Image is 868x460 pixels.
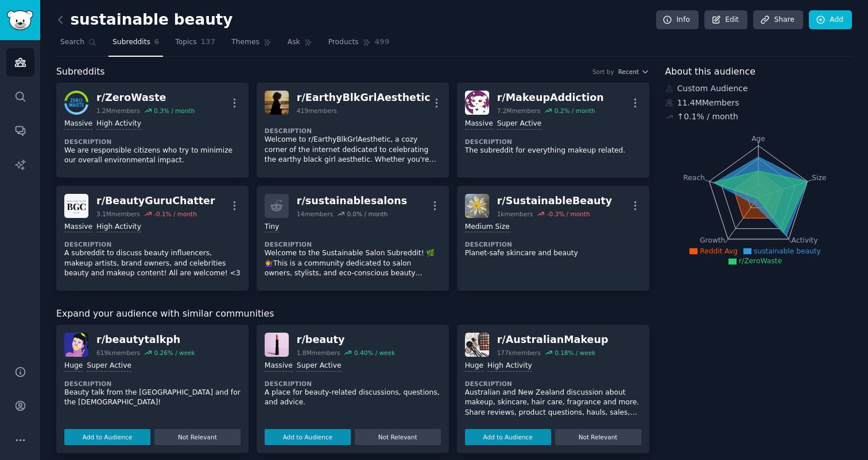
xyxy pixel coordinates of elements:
[96,119,141,130] div: High Activity
[354,349,395,357] div: 0.40 % / week
[96,333,195,347] div: r/ beautytalkph
[457,186,649,291] a: SustainableBeautyr/SustainableBeauty1kmembers-0.3% / monthMedium SizeDescriptionPlanet-safe skinc...
[497,210,533,218] div: 1k members
[7,10,33,30] img: GummySearch logo
[665,97,852,109] div: 11.4M Members
[96,349,140,357] div: 619k members
[265,388,441,408] p: A place for beauty-related discussions, questions, and advice.
[201,37,216,48] span: 137
[96,91,195,105] div: r/ ZeroWaste
[754,247,821,255] span: sustainable beauty
[704,10,747,30] a: Edit
[328,37,359,48] span: Products
[809,10,852,30] a: Add
[677,111,738,123] div: ↑ 0.1 % / month
[265,222,280,233] div: Tiny
[487,361,532,372] div: High Activity
[497,349,541,357] div: 177k members
[64,333,88,357] img: beautytalkph
[297,210,333,218] div: 14 members
[64,240,241,248] dt: Description
[154,107,195,115] div: 0.3 % / month
[64,194,88,218] img: BeautyGuruChatter
[457,83,649,178] a: MakeupAddictionr/MakeupAddiction7.2Mmembers0.2% / monthMassiveSuper ActiveDescriptionThe subreddi...
[592,68,614,76] div: Sort by
[64,146,241,166] p: We are responsible citizens who try to minimize our overall environmental impact.
[257,83,449,178] a: EarthyBlkGrlAestheticr/EarthyBlkGrlAesthetic419membersDescriptionWelcome to r/EarthyBlkGrlAesthet...
[812,173,826,181] tspan: Size
[297,349,340,357] div: 1.8M members
[465,222,510,233] div: Medium Size
[555,349,595,357] div: 0.18 % / week
[60,37,84,48] span: Search
[751,135,765,143] tspan: Age
[465,119,493,130] div: Massive
[56,33,100,57] a: Search
[257,186,449,291] a: r/sustainablesalons14members0.0% / monthTinyDescriptionWelcome to the Sustainable Salon Subreddit...
[284,33,316,57] a: Ask
[297,107,337,115] div: 419 members
[465,380,641,388] dt: Description
[618,68,639,76] span: Recent
[175,37,196,48] span: Topics
[64,429,150,445] button: Add to Audience
[171,33,219,57] a: Topics137
[265,91,289,115] img: EarthyBlkGrlAesthetic
[265,240,441,248] dt: Description
[56,83,249,178] a: ZeroWaster/ZeroWaste1.2Mmembers0.3% / monthMassiveHigh ActivityDescriptionWe are responsible citi...
[154,37,160,48] span: 6
[154,210,197,218] div: -0.1 % / month
[753,10,803,30] a: Share
[154,429,241,445] button: Not Relevant
[700,236,725,244] tspan: Growth
[265,380,441,388] dt: Description
[96,194,215,208] div: r/ BeautyGuruChatter
[297,91,431,105] div: r/ EarthyBlkGrlAesthetic
[231,37,259,48] span: Themes
[555,429,641,445] button: Not Relevant
[555,107,595,115] div: 0.2 % / month
[665,65,755,79] span: About this audience
[656,10,699,30] a: Info
[265,248,441,279] p: Welcome to the Sustainable Salon Subreddit! 🌿💇‍♀️This is a community dedicated to salon owners, s...
[265,429,351,445] button: Add to Audience
[465,138,641,146] dt: Description
[265,135,441,165] p: Welcome to r/EarthyBlkGrlAesthetic, a cozy corner of the internet dedicated to celebrating the ea...
[64,91,88,115] img: ZeroWaste
[64,119,92,130] div: Massive
[56,307,274,321] span: Expand your audience with similar communities
[96,210,140,218] div: 3.1M members
[64,138,241,146] dt: Description
[547,210,590,218] div: -0.3 % / month
[56,11,232,29] h2: sustainable beauty
[297,333,395,347] div: r/ beauty
[64,380,241,388] dt: Description
[465,194,489,218] img: SustainableBeauty
[288,37,300,48] span: Ask
[347,210,388,218] div: 0.0 % / month
[739,257,782,265] span: r/ZeroWaste
[96,107,140,115] div: 1.2M members
[497,119,542,130] div: Super Active
[96,222,141,233] div: High Activity
[375,37,390,48] span: 499
[265,127,441,135] dt: Description
[465,333,489,357] img: AustralianMakeup
[465,361,483,372] div: Huge
[154,349,195,357] div: 0.26 % / week
[324,33,393,57] a: Products499
[56,186,249,291] a: BeautyGuruChatterr/BeautyGuruChatter3.1Mmembers-0.1% / monthMassiveHigh ActivityDescriptionA subr...
[497,333,609,347] div: r/ AustralianMakeup
[113,37,150,48] span: Subreddits
[297,361,342,372] div: Super Active
[227,33,276,57] a: Themes
[700,247,738,255] span: Reddit Avg
[56,65,105,79] span: Subreddits
[64,248,241,279] p: A subreddit to discuss beauty influencers, makeup artists, brand owners, and celebrities beauty a...
[665,83,852,95] div: Custom Audience
[297,194,407,208] div: r/ sustainablesalons
[465,240,641,248] dt: Description
[497,194,613,208] div: r/ SustainableBeauty
[108,33,163,57] a: Subreddits6
[465,248,641,259] p: Planet-safe skincare and beauty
